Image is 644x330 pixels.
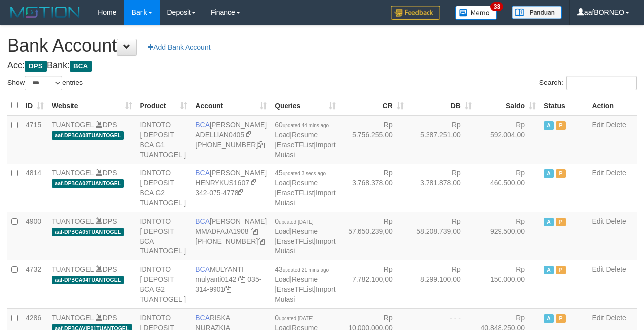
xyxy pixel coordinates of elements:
td: DPS [48,212,136,260]
a: Edit [592,314,604,322]
span: BCA [195,265,210,273]
th: ID: activate to sort column ascending [22,96,48,115]
th: CR: activate to sort column ascending [340,96,408,115]
td: 4715 [22,115,48,164]
span: aaf-DPBCA02TUANTOGEL [52,179,124,188]
a: Edit [592,265,604,273]
td: IDNTOTO [ DEPOSIT BCA G1 TUANTOGEL ] [136,115,192,164]
th: Account: activate to sort column ascending [191,96,271,115]
td: Rp 57.650.239,00 [340,212,408,260]
h1: Bank Account [7,36,637,56]
a: Copy 5655032115 to clipboard [258,141,265,149]
span: Paused [556,218,566,226]
td: IDNTOTO [ DEPOSIT BCA TUANTOGEL ] [136,212,192,260]
td: 4814 [22,164,48,212]
td: [PERSON_NAME] [PHONE_NUMBER] [191,212,271,260]
a: TUANTOGEL [52,314,94,322]
span: updated 3 secs ago [283,171,326,176]
td: Rp 929.500,00 [476,212,540,260]
td: Rp 460.500,00 [476,164,540,212]
img: MOTION_logo.png [7,5,83,20]
td: Rp 5.756.255,00 [340,115,408,164]
span: | | | [275,265,335,303]
img: Feedback.jpg [391,6,440,20]
a: Resume [292,179,318,187]
label: Search: [539,76,637,90]
a: ADELLIAN0405 [195,131,244,139]
a: TUANTOGEL [52,121,94,129]
span: Active [544,218,554,226]
a: Copy 4062282031 to clipboard [258,237,265,245]
span: updated [DATE] [279,219,313,225]
span: Paused [556,121,566,130]
span: updated [DATE] [279,316,313,321]
a: Copy 3420754778 to clipboard [238,189,245,197]
a: MMADFAJA1908 [195,227,248,235]
td: Rp 58.208.739,00 [408,212,476,260]
a: Edit [592,217,604,225]
span: 0 [275,314,313,322]
a: Import Mutasi [275,141,335,159]
span: 45 [275,169,326,177]
a: EraseTFList [277,189,314,197]
span: BCA [195,217,210,225]
td: DPS [48,260,136,308]
span: Active [544,314,554,323]
select: Showentries [25,76,62,90]
a: Import Mutasi [275,189,335,207]
a: mulyanti0142 [195,275,236,283]
label: Show entries [7,76,83,90]
span: aaf-DPBCA05TUANTOGEL [52,228,124,236]
span: 0 [275,217,313,225]
span: DPS [25,61,47,72]
a: Delete [606,314,626,322]
td: IDNTOTO [ DEPOSIT BCA G2 TUANTOGEL ] [136,260,192,308]
th: Product: activate to sort column ascending [136,96,192,115]
th: DB: activate to sort column ascending [408,96,476,115]
h4: Acc: Bank: [7,61,637,71]
td: DPS [48,164,136,212]
img: Button%20Memo.svg [455,6,497,20]
td: Rp 150.000,00 [476,260,540,308]
a: Import Mutasi [275,237,335,255]
span: 33 [490,2,503,11]
span: aaf-DPBCA04TUANTOGEL [52,276,124,284]
span: Paused [556,169,566,178]
td: Rp 8.299.100,00 [408,260,476,308]
a: Delete [606,265,626,273]
td: Rp 3.781.878,00 [408,164,476,212]
a: Resume [292,275,318,283]
td: [PERSON_NAME] [PHONE_NUMBER] [191,115,271,164]
span: Active [544,266,554,274]
td: Rp 3.768.378,00 [340,164,408,212]
td: DPS [48,115,136,164]
a: HENRYKUS1607 [195,179,249,187]
th: Action [588,96,637,115]
a: Edit [592,169,604,177]
td: [PERSON_NAME] 342-075-4778 [191,164,271,212]
a: TUANTOGEL [52,265,94,273]
a: TUANTOGEL [52,169,94,177]
span: | | | [275,169,335,207]
span: BCA [195,314,210,322]
td: Rp 592.004,00 [476,115,540,164]
a: Resume [292,227,318,235]
th: Saldo: activate to sort column ascending [476,96,540,115]
a: EraseTFList [277,141,314,149]
img: panduan.png [512,6,562,19]
span: Paused [556,266,566,274]
a: Load [275,227,290,235]
a: Copy HENRYKUS1607 to clipboard [251,179,258,187]
a: Delete [606,169,626,177]
a: Delete [606,121,626,129]
span: updated 21 mins ago [283,267,329,273]
span: aaf-DPBCA08TUANTOGEL [52,131,124,140]
td: 4900 [22,212,48,260]
input: Search: [566,76,637,90]
span: Paused [556,314,566,323]
a: EraseTFList [277,237,314,245]
a: Copy MMADFAJA1908 to clipboard [251,227,258,235]
a: Delete [606,217,626,225]
a: TUANTOGEL [52,217,94,225]
a: Load [275,131,290,139]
